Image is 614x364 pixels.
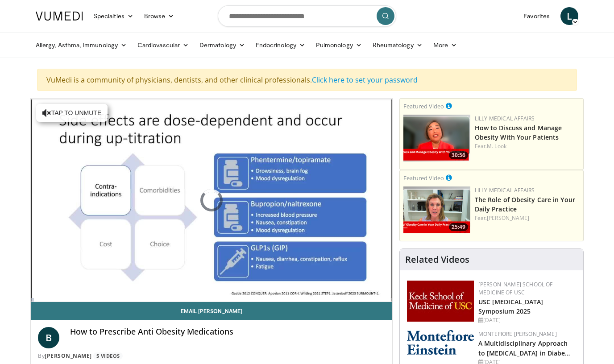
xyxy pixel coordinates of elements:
a: Click here to set your password [312,75,418,85]
div: Feat. [475,214,580,222]
img: b0142b4c-93a1-4b58-8f91-5265c282693c.png.150x105_q85_autocrop_double_scale_upscale_version-0.2.png [407,330,474,355]
a: Dermatology [194,36,250,54]
a: Pulmonology [311,36,367,54]
img: VuMedi Logo [36,12,83,21]
img: e1208b6b-349f-4914-9dd7-f97803bdbf1d.png.150x105_q85_crop-smart_upscale.png [403,186,470,233]
a: Allergy, Asthma, Immunology [30,36,132,54]
a: Endocrinology [250,36,311,54]
img: c98a6a29-1ea0-4bd5-8cf5-4d1e188984a7.png.150x105_q85_crop-smart_upscale.png [403,115,470,161]
a: [PERSON_NAME] [487,214,529,222]
a: USC [MEDICAL_DATA] Symposium 2025 [478,298,543,315]
div: VuMedi is a community of physicians, dentists, and other clinical professionals. [37,69,577,91]
img: 7b941f1f-d101-407a-8bfa-07bd47db01ba.png.150x105_q85_autocrop_double_scale_upscale_version-0.2.jpg [407,281,474,322]
div: By [38,352,385,360]
a: B [38,327,59,348]
a: The Role of Obesity Care in Your Daily Practice [475,195,575,213]
a: More [428,36,462,54]
a: How to Discuss and Manage Obesity With Your Patients [475,124,562,141]
a: [PERSON_NAME] School of Medicine of USC [478,281,553,296]
a: [PERSON_NAME] [45,352,92,360]
small: Featured Video [403,102,444,110]
button: Tap to unmute [36,104,108,122]
span: 25:49 [449,223,468,231]
video-js: Video Player [31,99,392,302]
span: 30:56 [449,151,468,159]
a: Montefiore [PERSON_NAME] [478,330,557,338]
a: 30:56 [403,115,470,161]
a: A Multidisciplinary Approach to [MEDICAL_DATA] in Diabe… [478,339,571,357]
div: [DATE] [478,316,576,324]
a: Specialties [88,7,139,25]
a: 5 Videos [93,352,123,360]
a: Favorites [518,7,555,25]
a: Lilly Medical Affairs [475,186,535,194]
a: M. Look [487,142,506,150]
a: Browse [139,7,180,25]
a: Email [PERSON_NAME] [31,302,392,320]
input: Search topics, interventions [218,5,396,27]
h4: Related Videos [405,254,469,265]
a: Rheumatology [367,36,428,54]
div: Feat. [475,142,580,150]
a: Cardiovascular [132,36,194,54]
small: Featured Video [403,174,444,182]
a: 25:49 [403,186,470,233]
h4: How to Prescribe Anti Obesity Medications [70,327,385,337]
a: Lilly Medical Affairs [475,115,535,122]
a: L [560,7,578,25]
